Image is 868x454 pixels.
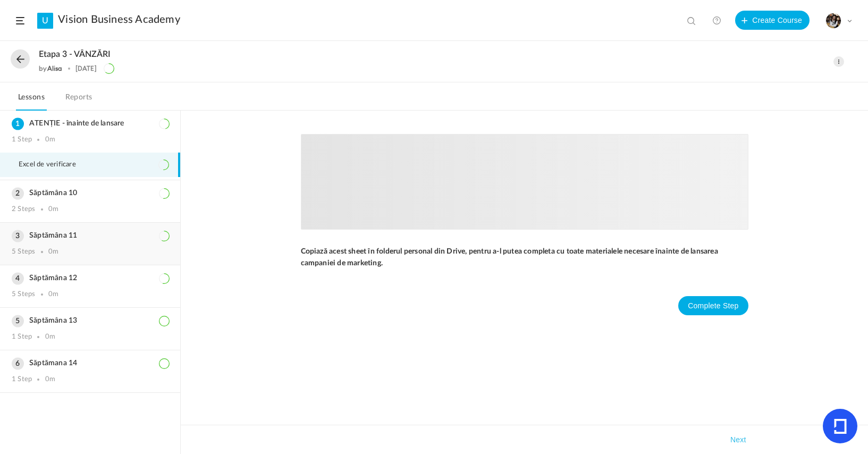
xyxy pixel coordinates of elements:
[728,433,748,446] button: Next
[12,189,168,198] h3: Săptămâna 10
[12,316,168,325] h3: Săptămâna 13
[12,290,35,299] div: 5 Steps
[12,136,32,144] div: 1 Step
[45,333,55,341] div: 0m
[301,248,720,267] strong: Copiază acest sheet în folderul personal din Drive, pentru a-l putea completa cu toate materialel...
[12,375,32,384] div: 1 Step
[48,248,58,256] div: 0m
[47,64,63,72] a: Alisa
[12,333,32,341] div: 1 Step
[16,90,47,111] a: Lessons
[45,136,55,144] div: 0m
[37,13,53,29] a: U
[63,90,95,111] a: Reports
[12,231,168,240] h3: Săptămâna 11
[58,13,180,26] a: Vision Business Academy
[45,375,55,384] div: 0m
[735,11,810,30] button: Create Course
[12,248,35,256] div: 5 Steps
[39,49,111,60] span: Etapa 3 - VÂNZĂRI
[19,161,89,169] span: Excel de verificare
[12,205,35,214] div: 2 Steps
[826,13,841,28] img: tempimagehs7pti.png
[12,119,168,128] h3: ATENȚIE - înainte de lansare
[12,274,168,283] h3: Săptămâna 12
[12,359,168,368] h3: Săptămana 14
[39,65,62,72] div: by
[48,205,58,214] div: 0m
[678,296,748,315] button: Complete Step
[75,65,97,72] div: [DATE]
[48,290,58,299] div: 0m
